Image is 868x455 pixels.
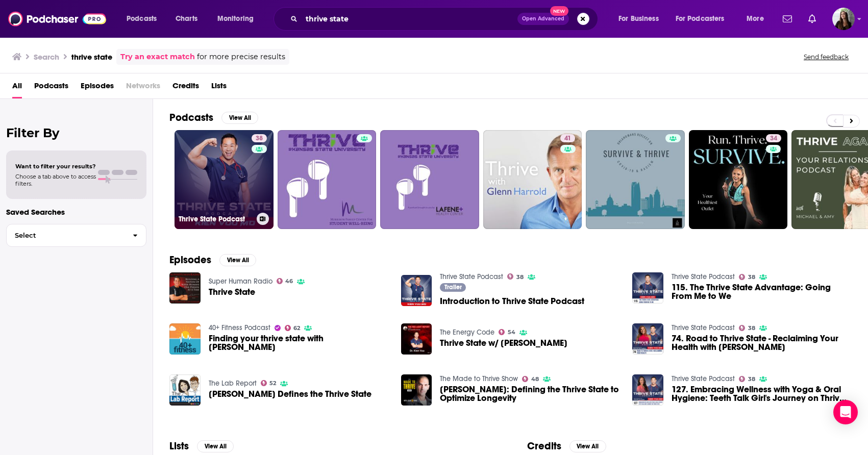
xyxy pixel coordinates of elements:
h3: Thrive State Podcast [179,215,253,223]
button: open menu [611,11,672,27]
a: 54 [499,329,515,335]
h2: Episodes [169,254,211,266]
a: 38 [739,325,755,331]
h3: thrive state [71,52,112,62]
button: View All [221,112,258,124]
button: View All [197,440,234,452]
a: Lists [211,78,227,98]
input: Search podcasts, credits, & more... [302,11,517,27]
a: Thrive State [209,288,255,296]
div: Search podcasts, credits, & more... [283,7,608,31]
h2: Podcasts [169,111,213,124]
a: 38 [507,273,524,280]
h2: Credits [527,440,561,452]
a: The Made to Thrive Show [440,374,518,383]
span: Want to filter your results? [15,163,96,170]
button: Select [6,224,146,247]
span: 54 [508,330,515,335]
img: Dr Kien Vuu: Defining the Thrive State to Optimize Longevity [401,374,432,406]
span: More [747,12,764,26]
button: open menu [210,11,267,27]
span: All [12,78,22,98]
span: 38 [748,377,755,382]
img: 127. Embracing Wellness with Yoga & Oral Hygiene: Teeth Talk Girl's Journey on Thrive State [632,374,663,406]
img: User Profile [832,8,855,30]
button: View All [219,254,256,266]
span: [PERSON_NAME]: Defining the Thrive State to Optimize Longevity [440,385,620,402]
h2: Filter By [6,125,146,140]
a: 41 [483,130,582,229]
a: CreditsView All [527,440,606,452]
a: 38 [252,134,267,142]
a: Thrive State w/ Dr. Kien Vuu [440,339,567,347]
span: Trailer [444,284,462,290]
span: for more precise results [197,51,285,63]
a: 127. Embracing Wellness with Yoga & Oral Hygiene: Teeth Talk Girl's Journey on Thrive State [672,385,852,402]
span: Thrive State w/ [PERSON_NAME] [440,339,567,347]
img: Finding your thrive state with Dr. Kien Vuu [169,323,201,355]
span: 46 [285,279,293,284]
img: 115. The Thrive State Advantage: Going From Me to We [632,272,663,304]
div: Open Intercom Messenger [833,400,858,424]
img: Introduction to Thrive State Podcast [401,275,432,306]
a: The Energy Code [440,328,494,337]
img: Dr. Kien Vuu Defines the Thrive State [169,374,201,406]
a: Credits [172,78,199,98]
button: Show profile menu [832,8,855,30]
a: Thrive State [169,272,201,304]
a: 34 [766,134,781,142]
span: 38 [256,134,263,144]
button: open menu [119,11,170,27]
a: Episodes [81,78,114,98]
a: PodcastsView All [169,111,258,124]
h2: Lists [169,440,189,452]
a: Dr. Kien Vuu Defines the Thrive State [209,390,371,398]
a: 40+ Fitness Podcast [209,323,270,332]
a: Finding your thrive state with Dr. Kien Vuu [209,334,389,351]
a: Thrive State Podcast [672,323,735,332]
a: 34 [689,130,788,229]
button: Send feedback [801,53,852,61]
a: 38 [739,376,755,382]
a: Super Human Radio [209,277,272,286]
span: 41 [564,134,571,144]
span: Choose a tab above to access filters. [15,173,96,187]
span: 38 [748,275,755,280]
span: [PERSON_NAME] Defines the Thrive State [209,390,371,398]
a: 48 [522,376,539,382]
span: Finding your thrive state with [PERSON_NAME] [209,334,389,351]
img: Podchaser - Follow, Share and Rate Podcasts [8,9,106,29]
span: Podcasts [127,12,157,26]
img: 74. Road to Thrive State - Reclaiming Your Health with Gayle Guyardo [632,323,663,355]
span: For Podcasters [676,12,725,26]
button: View All [569,440,606,452]
button: Open AdvancedNew [517,13,569,25]
span: Monitoring [217,12,254,26]
a: Show notifications dropdown [804,10,820,28]
span: 38 [748,326,755,331]
a: ListsView All [169,440,234,452]
span: Select [7,232,125,239]
a: 62 [285,325,301,331]
span: 48 [531,377,539,382]
span: New [550,6,568,16]
a: 115. The Thrive State Advantage: Going From Me to We [672,283,852,300]
button: open menu [739,11,777,27]
span: 34 [770,134,777,144]
span: 74. Road to Thrive State - Reclaiming Your Health with [PERSON_NAME] [672,334,852,351]
span: Networks [126,78,160,98]
a: EpisodesView All [169,254,256,266]
a: 46 [277,278,293,284]
span: Logged in as bnmartinn [832,8,855,30]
